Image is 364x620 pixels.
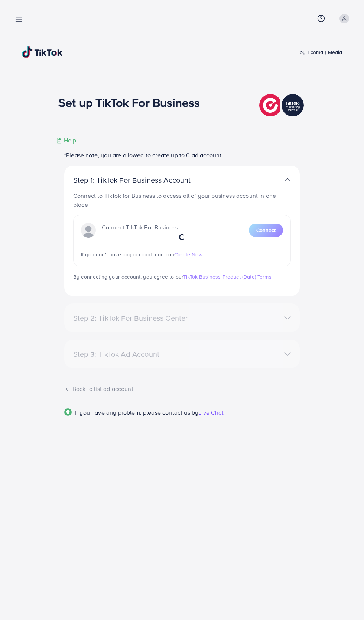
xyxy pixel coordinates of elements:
[73,176,214,184] p: Step 1: TikTok For Business Account
[284,174,291,185] img: TikTok partner
[58,95,200,109] h1: Set up TikTok For Business
[259,92,306,118] img: TikTok partner
[56,136,77,145] div: Help
[198,408,224,417] span: Live Chat
[64,408,72,416] img: Popup guide
[64,385,300,393] div: Back to list ad account
[75,408,198,417] span: If you have any problem, please contact us by
[22,46,63,58] img: TikTok
[64,151,300,160] p: *Please note, you are allowed to create up to 0 ad account.
[300,48,342,56] span: by Ecomdy Media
